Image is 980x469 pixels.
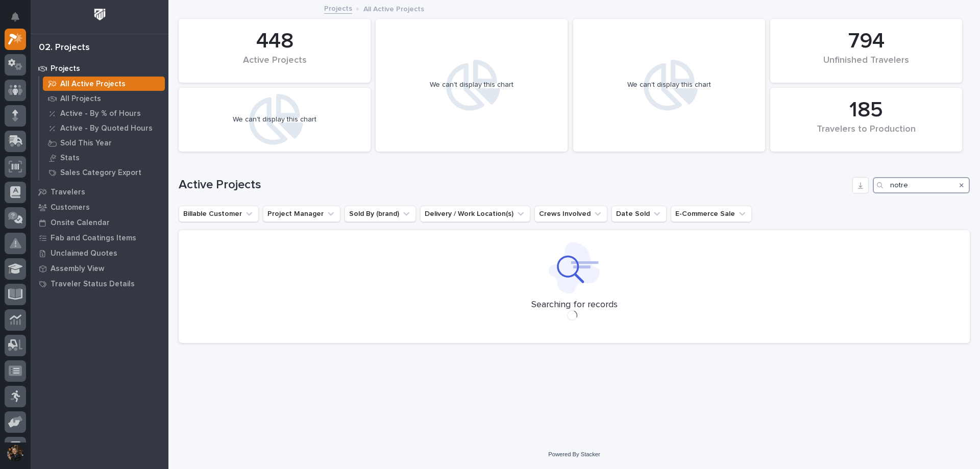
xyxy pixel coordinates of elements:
[60,109,141,118] p: Active - By % of Hours
[13,12,26,29] div: Notifications
[233,115,316,124] div: We can't display this chart
[60,154,80,163] p: Stats
[873,177,970,193] input: Search
[39,77,168,91] a: All Active Projects
[51,249,117,258] p: Unclaimed Quotes
[60,139,112,148] p: Sold This Year
[51,188,85,197] p: Travelers
[51,280,135,289] p: Traveler Status Details
[196,55,353,77] div: Active Projects
[60,80,126,89] p: All Active Projects
[263,206,340,222] button: Project Manager
[31,200,168,215] a: Customers
[31,61,168,76] a: Projects
[534,206,607,222] button: Crews Involved
[627,81,711,89] div: We can't display this chart
[39,91,168,106] a: All Projects
[788,124,945,145] div: Travelers to Production
[31,215,168,230] a: Onsite Calendar
[531,300,618,311] p: Searching for records
[31,230,168,245] a: Fab and Coatings Items
[420,206,530,222] button: Delivery / Work Location(s)
[179,206,259,222] button: Billable Customer
[31,245,168,261] a: Unclaimed Quotes
[363,3,424,14] p: All Active Projects
[39,121,168,135] a: Active - By Quoted Hours
[548,451,600,457] a: Powered By Stacker
[51,64,80,73] p: Projects
[345,206,416,222] button: Sold By (brand)
[31,184,168,200] a: Travelers
[788,55,945,77] div: Unfinished Travelers
[39,106,168,120] a: Active - By % of Hours
[324,2,352,14] a: Projects
[51,203,90,212] p: Customers
[39,151,168,165] a: Stats
[430,81,513,89] div: We can't display this chart
[5,6,26,28] button: Notifications
[788,97,945,123] div: 185
[196,29,353,54] div: 448
[60,168,141,178] p: Sales Category Export
[39,42,90,54] div: 02. Projects
[179,178,848,192] h1: Active Projects
[60,124,153,133] p: Active - By Quoted Hours
[51,218,110,228] p: Onsite Calendar
[788,29,945,54] div: 794
[31,261,168,276] a: Assembly View
[60,94,101,104] p: All Projects
[611,206,667,222] button: Date Sold
[31,276,168,291] a: Traveler Status Details
[51,234,136,243] p: Fab and Coatings Items
[671,206,752,222] button: E-Commerce Sale
[90,5,109,24] img: Workspace Logo
[39,136,168,150] a: Sold This Year
[51,264,104,274] p: Assembly View
[39,165,168,180] a: Sales Category Export
[5,442,26,464] button: users-avatar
